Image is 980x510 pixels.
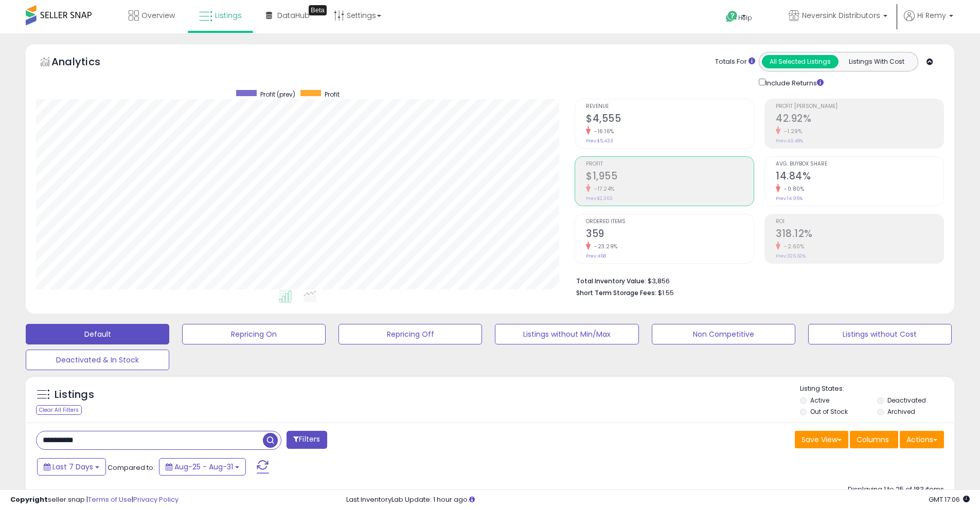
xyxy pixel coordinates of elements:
[133,495,179,504] a: Privacy Policy
[55,388,94,402] h5: Listings
[26,324,169,344] button: Default
[887,396,926,405] label: Deactivated
[309,5,327,15] div: Tooltip anchor
[776,161,943,167] span: Avg. Buybox Share
[810,396,829,405] label: Active
[776,219,943,225] span: ROI
[108,463,155,472] span: Compared to:
[751,77,836,88] div: Include Returns
[900,431,944,448] button: Actions
[586,161,754,167] span: Profit
[10,495,48,504] strong: Copyright
[917,10,946,21] span: Hi Remy
[652,324,795,344] button: Non Competitive
[780,128,802,135] small: -1.29%
[591,243,618,250] small: -23.29%
[762,55,839,68] button: All Selected Listings
[810,407,848,416] label: Out of Stock
[576,288,656,297] b: Short Term Storage Fees:
[576,274,936,286] li: $3,856
[88,495,132,504] a: Terms of Use
[780,243,804,250] small: -2.60%
[776,253,806,259] small: Prev: 326.62%
[325,90,340,99] span: Profit
[715,57,755,67] div: Totals For
[848,485,944,495] div: Displaying 1 to 25 of 183 items
[277,10,310,21] span: DataHub
[776,104,943,110] span: Profit [PERSON_NAME]
[586,138,613,144] small: Prev: $5,433
[738,13,752,22] span: Help
[800,384,954,394] p: Listing States:
[37,458,106,476] button: Last 7 Days
[887,407,915,416] label: Archived
[576,277,646,285] b: Total Inventory Value:
[586,228,754,242] h2: 359
[776,138,803,144] small: Prev: 43.48%
[658,288,674,298] span: $1.55
[495,324,638,344] button: Listings without Min/Max
[52,462,93,472] span: Last 7 Days
[174,462,233,472] span: Aug-25 - Aug-31
[586,195,613,202] small: Prev: $2,363
[260,90,295,99] span: Profit (prev)
[780,185,804,193] small: -0.80%
[850,431,898,448] button: Columns
[838,55,915,68] button: Listings With Cost
[36,405,82,415] div: Clear All Filters
[776,195,803,202] small: Prev: 14.96%
[591,128,614,135] small: -16.16%
[776,113,943,126] h2: 42.92%
[904,10,953,33] a: Hi Remy
[718,3,772,33] a: Help
[591,185,615,193] small: -17.24%
[51,54,120,71] h5: Analytics
[586,113,754,126] h2: $4,555
[10,495,179,505] div: seller snap | |
[808,324,952,344] button: Listings without Cost
[215,10,242,21] span: Listings
[776,170,943,184] h2: 14.84%
[586,219,754,225] span: Ordered Items
[586,170,754,184] h2: $1,955
[141,10,175,21] span: Overview
[346,495,970,505] div: Last InventoryLab Update: 1 hour ago.
[725,10,738,23] i: Get Help
[857,434,889,445] span: Columns
[929,495,970,504] span: 2025-09-8 17:06 GMT
[776,228,943,242] h2: 318.12%
[586,104,754,110] span: Revenue
[287,431,327,449] button: Filters
[182,324,326,344] button: Repricing On
[159,458,246,476] button: Aug-25 - Aug-31
[26,350,169,370] button: Deactivated & In Stock
[338,324,482,344] button: Repricing Off
[795,431,848,448] button: Save View
[802,10,880,21] span: Neversink Distributors
[586,253,606,259] small: Prev: 468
